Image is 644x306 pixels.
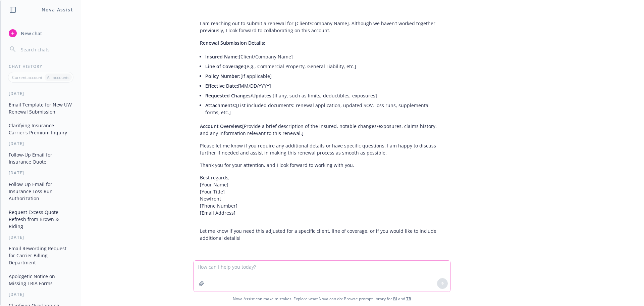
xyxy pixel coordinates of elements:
p: [Provide a brief description of the insured, notable changes/exposures, claims history, and any i... [200,123,444,137]
span: Attachments: [205,102,236,108]
span: Line of Coverage: [205,63,245,70]
input: Search chats [19,45,73,54]
span: Requested Changes/Updates: [205,92,273,99]
li: [Client/Company Name] [205,52,444,61]
p: Let me know if you need this adjusted for a specific client, line of coverage, or if you would li... [200,227,444,242]
li: [e.g., Commercial Property, General Liability, etc.] [205,61,444,71]
span: Nova Assist can make mistakes. Explore what Nova can do: Browse prompt library for and [3,292,641,306]
p: All accounts [47,75,69,80]
h1: Nova Assist [42,6,73,13]
div: [DATE] [1,292,81,297]
button: Follow-Up Email for Insurance Loss Run Authorization [6,179,75,204]
p: Thank you for your attention, and I look forward to working with you. [200,162,444,169]
a: BI [393,296,397,302]
p: Best regards, [Your Name] [Your Title] Newfront [Phone Number] [Email Address] [200,174,444,216]
div: [DATE] [1,141,81,146]
span: Effective Date: [205,83,238,89]
p: Please let me know if you require any additional details or have specific questions. I am happy t... [200,142,444,156]
li: [List included documents: renewal application, updated SOV, loss runs, supplemental forms, etc.] [205,100,444,117]
div: [DATE] [1,91,81,96]
span: Policy Number: [205,73,240,79]
li: [If applicable] [205,71,444,81]
a: TR [406,296,411,302]
button: Apologetic Notice on Missing TRIA Forms [6,271,75,289]
span: New chat [19,30,42,37]
button: Clarifying Insurance Carrier's Premium Inquiry [6,120,75,138]
li: [MM/DD/YYYY] [205,81,444,91]
span: Renewal Submission Details: [200,40,265,46]
span: Insured Name: [205,53,239,60]
button: Request Excess Quote Refresh from Brown & Riding [6,207,75,232]
li: [If any, such as limits, deductibles, exposures] [205,91,444,100]
button: Follow-Up Email for Insurance Quote [6,149,75,167]
div: [DATE] [1,234,81,240]
button: Email Rewording Request for Carrier Billing Department [6,243,75,268]
div: [DATE] [1,170,81,176]
button: Email Template for New UW Renewal Submission [6,99,75,117]
span: Account Overview: [200,123,242,129]
button: New chat [6,27,75,39]
p: Current account [12,75,42,80]
div: Chat History [1,63,81,69]
p: I am reaching out to submit a renewal for [Client/Company Name]. Although we haven’t worked toget... [200,20,444,34]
